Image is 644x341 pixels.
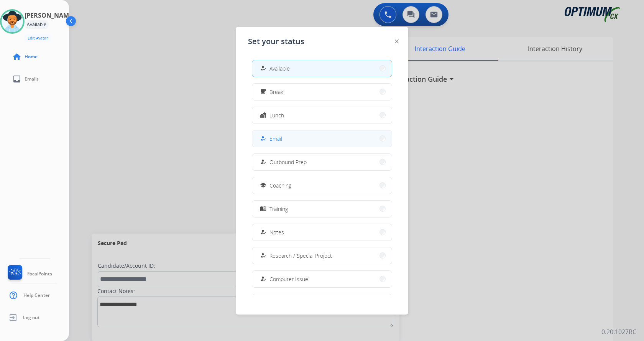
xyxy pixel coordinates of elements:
[260,252,266,259] mat-icon: how_to_reg
[269,135,282,143] span: Email
[260,65,266,72] mat-icon: how_to_reg
[260,276,266,282] mat-icon: how_to_reg
[252,271,392,287] button: Computer Issue
[12,52,21,61] mat-icon: home
[269,205,288,213] span: Training
[260,229,266,236] mat-icon: how_to_reg
[12,74,21,84] mat-icon: inbox
[25,11,74,20] h3: [PERSON_NAME]
[269,252,332,260] span: Research / Special Project
[269,158,307,166] span: Outbound Prep
[252,60,392,77] button: Available
[252,224,392,241] button: Notes
[25,76,39,82] span: Emails
[25,34,51,43] button: Edit Avatar
[601,327,636,336] p: 0.20.1027RC
[269,228,284,236] span: Notes
[269,275,308,283] span: Computer Issue
[260,206,266,212] mat-icon: menu_book
[248,36,304,47] span: Set your status
[252,84,392,100] button: Break
[260,89,266,95] mat-icon: free_breakfast
[25,54,38,60] span: Home
[2,11,23,32] img: avatar
[269,111,284,119] span: Lunch
[269,88,283,96] span: Break
[23,292,50,298] span: Help Center
[23,315,40,321] span: Log out
[395,40,399,43] img: close-button
[252,247,392,264] button: Research / Special Project
[27,271,52,277] span: FocalPoints
[260,135,266,142] mat-icon: how_to_reg
[260,159,266,165] mat-icon: how_to_reg
[269,64,290,72] span: Available
[6,265,52,283] a: FocalPoints
[252,294,392,311] button: Internet Issue
[25,20,49,29] div: Available
[252,130,392,147] button: Email
[269,181,291,189] span: Coaching
[252,107,392,124] button: Lunch
[252,154,392,170] button: Outbound Prep
[260,182,266,189] mat-icon: school
[252,177,392,194] button: Coaching
[252,201,392,217] button: Training
[260,112,266,119] mat-icon: fastfood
